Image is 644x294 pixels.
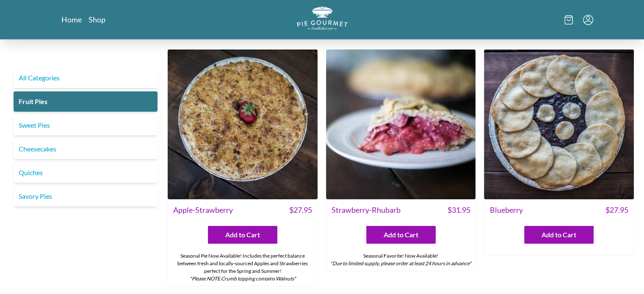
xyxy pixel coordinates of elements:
img: Strawberry-Rhubarb [326,49,476,199]
em: *Due to limited supply, please order at least 24 hours in advance* [330,260,471,267]
button: Add to Cart [208,226,277,244]
span: Add to Cart [384,230,418,240]
span: Add to Cart [542,230,576,240]
div: Seasonal Favorite! Now Available! [326,249,475,271]
a: Logo [297,7,348,33]
a: Shop [88,14,105,25]
a: Sweet Pies [14,115,158,135]
button: Menu [583,15,593,25]
a: All Categories [14,68,158,88]
span: Apple-Strawberry [173,204,233,216]
em: *Please NOTE Crumb topping contains Walnuts* [190,275,296,282]
span: Add to Cart [225,230,260,240]
button: Add to Cart [366,226,436,244]
span: $ 27.95 [289,204,312,216]
img: Blueberry [484,49,634,199]
a: Cheesecakes [14,139,158,159]
div: Seasonal Pie Now Available! Includes the perfect balance between fresh and locally-sourced Apples... [168,249,317,286]
a: Quiches [14,162,158,183]
span: Blueberry [489,204,522,216]
span: $ 27.95 [605,204,628,216]
span: $ 31.95 [447,204,470,216]
a: Fruit Pies [14,91,158,112]
a: Home [61,14,82,25]
img: Apple-Strawberry [168,49,318,199]
button: Add to Cart [524,226,594,244]
span: Strawberry-Rhubarb [332,204,401,216]
img: logo [297,7,348,30]
a: Savory Pies [14,186,158,206]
